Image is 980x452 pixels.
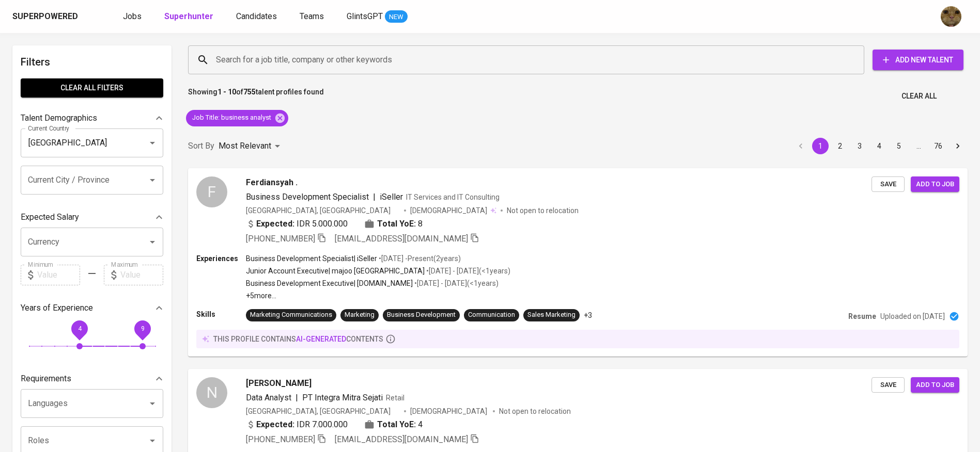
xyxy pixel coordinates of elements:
span: [DEMOGRAPHIC_DATA] [410,205,489,216]
span: [DEMOGRAPHIC_DATA] [410,406,489,416]
span: Data Analyst [246,393,291,402]
img: yH5BAEAAAAALAAAAAABAAEAAAIBRAA7 [299,177,307,186]
span: Jobs [123,11,142,21]
a: Superpoweredapp logo [12,9,94,24]
button: Open [145,396,160,411]
p: Years of Experience [21,302,93,314]
span: Clear All filters [29,82,155,94]
p: Expected Salary [21,211,79,223]
p: Talent Demographics [21,112,97,124]
span: Teams [300,11,324,21]
span: IT Services and IT Consulting [406,193,500,201]
button: Add to job [911,176,959,192]
button: Go to next page [950,138,966,154]
p: +5 more ... [246,290,510,301]
button: Go to page 76 [930,138,946,154]
p: Not open to relocation [507,205,579,216]
a: GlintsGPT NEW [347,10,408,23]
div: [GEOGRAPHIC_DATA], [GEOGRAPHIC_DATA] [246,406,400,416]
span: Add New Talent [881,54,955,67]
p: this profile contains contents [213,334,383,344]
span: [PHONE_NUMBER] [246,234,315,244]
button: Go to page 5 [891,138,907,154]
span: GlintsGPT [347,11,383,21]
button: Clear All filters [21,78,163,98]
span: 8 [418,218,423,230]
button: Open [145,136,160,150]
button: Open [145,235,160,249]
button: Open [145,173,160,187]
button: Save [872,377,905,393]
button: Add to job [911,377,959,393]
button: Go to page 2 [832,138,848,154]
b: Total YoE: [377,418,416,431]
b: Expected: [256,218,294,230]
div: Talent Demographics [21,108,163,128]
span: Job Title : business analyst [186,113,277,123]
div: IDR 7.000.000 [246,418,348,431]
button: page 1 [812,138,829,154]
span: 4 [77,325,81,332]
img: yH5BAEAAAAALAAAAAABAAEAAAIBRAA7 [392,407,400,415]
p: Sort By [188,140,214,152]
div: Sales Marketing [527,310,575,320]
div: Superpowered [12,11,78,23]
span: iSeller [380,192,403,202]
a: Jobs [123,10,144,23]
span: | [373,191,376,203]
div: [GEOGRAPHIC_DATA], [GEOGRAPHIC_DATA] [246,205,400,216]
img: yH5BAEAAAAALAAAAAABAAEAAAIBRAA7 [392,206,400,215]
div: Expected Salary [21,207,163,228]
div: F [196,176,227,207]
p: Resume [848,311,876,321]
p: • [DATE] - [DATE] ( <1 years ) [413,278,499,288]
p: Business Development Executive | [DOMAIN_NAME] [246,278,413,288]
span: PT Integra Mitra Sejati [302,393,383,402]
button: Go to page 4 [871,138,888,154]
span: [PHONE_NUMBER] [246,434,315,444]
span: 4 [418,418,423,431]
span: [EMAIL_ADDRESS][DOMAIN_NAME] [335,434,468,444]
p: Requirements [21,373,71,385]
div: Marketing [345,310,375,320]
p: Junior Account Executive | majoo [GEOGRAPHIC_DATA] [246,266,425,276]
span: Retail [386,394,405,402]
span: Candidates [236,11,277,21]
a: Candidates [236,10,279,23]
p: Showing of talent profiles found [188,87,324,106]
p: Uploaded on [DATE] [880,311,945,321]
button: Clear All [897,87,941,106]
button: Open [145,433,160,448]
p: Experiences [196,253,246,264]
img: app logo [80,9,94,24]
nav: pagination navigation [791,138,968,154]
p: Most Relevant [219,140,271,152]
button: Add New Talent [873,50,963,70]
span: Save [877,179,899,190]
p: • [DATE] - [DATE] ( <1 years ) [425,266,510,276]
button: Save [872,176,905,192]
b: Total YoE: [377,218,416,230]
div: Most Relevant [219,137,284,156]
a: FFerdiansyah .Business Development Specialist|iSellerIT Services and IT Consulting[GEOGRAPHIC_DAT... [188,168,968,357]
h6: Filters [21,54,163,70]
div: N [196,377,227,408]
b: Superhunter [164,11,213,21]
input: Value [37,265,80,285]
p: +3 [584,310,592,320]
b: 1 - 10 [217,88,236,96]
div: Communication [468,310,515,320]
span: | [295,392,298,404]
span: 9 [141,325,144,332]
b: 755 [243,88,256,96]
a: Superhunter [164,10,215,23]
p: • [DATE] - Present ( 2 years ) [377,253,461,264]
div: IDR 5.000.000 [246,218,348,230]
a: Teams [300,10,326,23]
span: AI-generated [296,335,346,343]
b: Expected: [256,418,294,431]
p: Business Development Specialist | iSeller [246,253,377,264]
p: Not open to relocation [499,406,571,416]
span: Add to job [916,179,954,190]
input: Value [120,265,163,285]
